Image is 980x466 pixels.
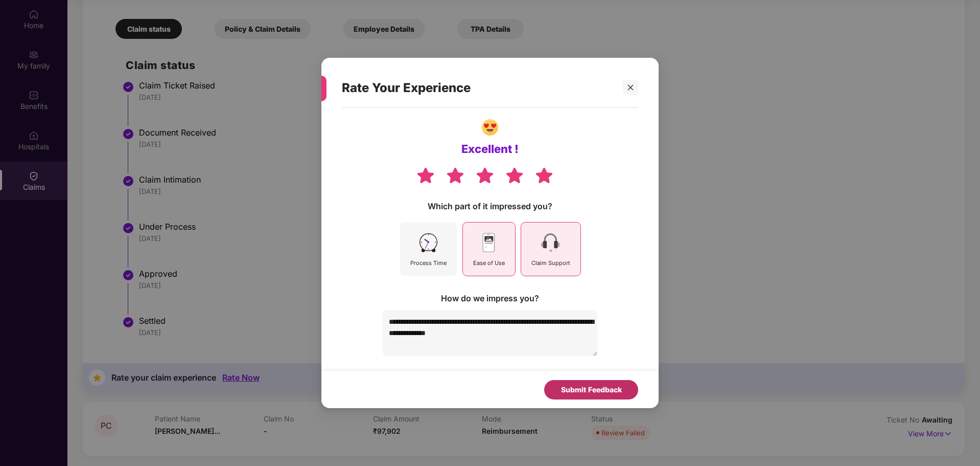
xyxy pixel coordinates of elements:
span: close [627,84,634,91]
img: svg+xml;base64,PHN2ZyB4bWxucz0iaHR0cDovL3d3dy53My5vcmcvMjAwMC9zdmciIHdpZHRoPSI0NSIgaGVpZ2h0PSI0NS... [539,231,562,254]
img: svg+xml;base64,PHN2ZyB4bWxucz0iaHR0cDovL3d3dy53My5vcmcvMjAwMC9zdmciIHdpZHRoPSIzOCIgaGVpZ2h0PSIzNS... [416,166,435,184]
div: Process Time [410,258,447,268]
img: svg+xml;base64,PHN2ZyB4bWxucz0iaHR0cDovL3d3dy53My5vcmcvMjAwMC9zdmciIHdpZHRoPSIzOCIgaGVpZ2h0PSIzNS... [446,166,465,184]
img: svg+xml;base64,PHN2ZyB4bWxucz0iaHR0cDovL3d3dy53My5vcmcvMjAwMC9zdmciIHdpZHRoPSIzOCIgaGVpZ2h0PSIzNS... [505,166,524,184]
img: svg+xml;base64,PHN2ZyB4bWxucz0iaHR0cDovL3d3dy53My5vcmcvMjAwMC9zdmciIHdpZHRoPSIzOCIgaGVpZ2h0PSIzNS... [534,166,554,184]
div: Ease of Use [473,258,505,268]
div: Excellent ! [461,142,519,156]
div: Rate Your Experience [342,68,614,108]
div: Submit Feedback [561,384,622,395]
div: How do we impress you? [441,293,539,304]
div: Claim Support [531,258,570,268]
img: svg+xml;base64,PHN2ZyB4bWxucz0iaHR0cDovL3d3dy53My5vcmcvMjAwMC9zdmciIHdpZHRoPSI0NSIgaGVpZ2h0PSI0NS... [477,231,500,254]
img: svg+xml;base64,PHN2ZyB4bWxucz0iaHR0cDovL3d3dy53My5vcmcvMjAwMC9zdmciIHdpZHRoPSIzOCIgaGVpZ2h0PSIzNS... [475,166,495,184]
img: svg+xml;base64,PHN2ZyBpZD0iR3JvdXBfNDI1NDUiIGRhdGEtbmFtZT0iR3JvdXAgNDI1NDUiIHhtbG5zPSJodHRwOi8vd3... [482,119,498,136]
div: Which part of it impressed you? [428,201,552,212]
img: svg+xml;base64,PHN2ZyB4bWxucz0iaHR0cDovL3d3dy53My5vcmcvMjAwMC9zdmciIHdpZHRoPSI0NSIgaGVpZ2h0PSI0NS... [417,231,440,254]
